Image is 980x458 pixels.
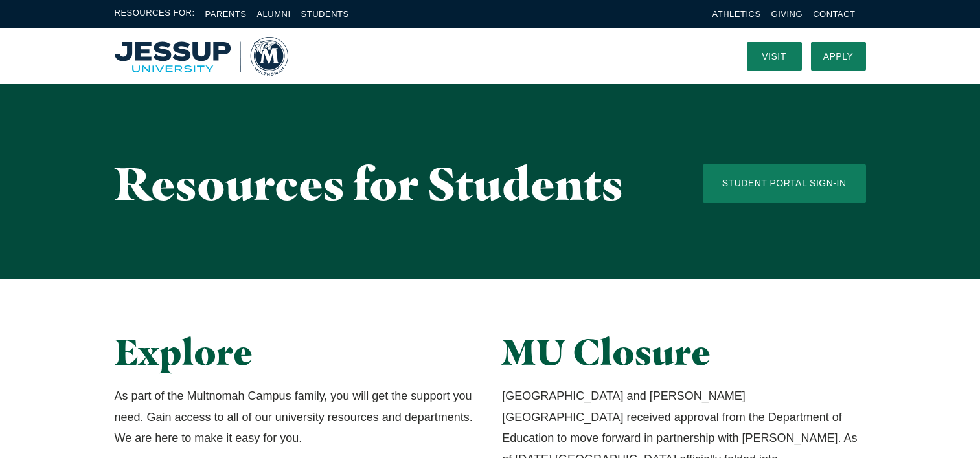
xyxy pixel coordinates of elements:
[256,9,290,19] a: Alumni
[502,331,865,373] h2: MU Closure
[205,9,247,19] a: Parents
[703,164,866,203] a: Student Portal Sign-In
[712,9,761,19] a: Athletics
[811,42,866,71] a: Apply
[771,9,803,19] a: Giving
[115,386,478,448] p: As part of the Multnomah Campus family, you will get the support you need. Gain access to all of ...
[115,37,288,76] img: Multnomah University Logo
[301,9,349,19] a: Students
[115,37,288,76] a: Home
[115,331,478,373] h2: Explore
[813,9,855,19] a: Contact
[115,158,651,208] h1: Resources for Students
[115,6,195,21] span: Resources For:
[747,42,802,71] a: Visit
